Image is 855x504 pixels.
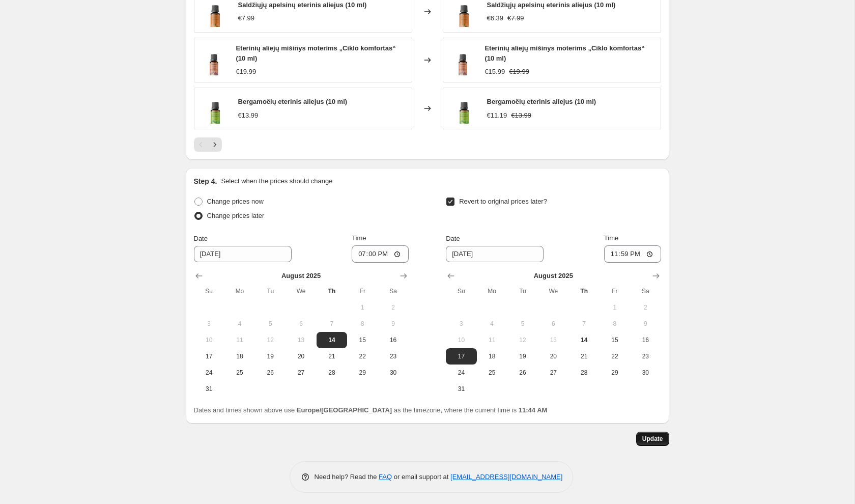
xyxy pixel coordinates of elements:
p: Select when the prices should change [221,176,332,186]
th: Saturday [378,283,408,299]
span: 17 [198,352,220,360]
span: 15 [351,336,374,344]
span: 24 [450,369,472,377]
span: 6 [290,320,312,328]
span: 9 [382,320,404,328]
button: Show next month, September 2025 [649,269,663,283]
span: 23 [382,352,404,360]
button: Monday August 11 2025 [224,332,255,348]
button: Monday August 25 2025 [224,365,255,381]
span: 3 [198,320,220,328]
span: 12 [259,336,281,344]
button: Wednesday August 20 2025 [286,348,316,365]
span: 29 [351,369,374,377]
img: aromama_900x1200_EAM_ciklo-komfortas_Skaidrus_Mockup_LT_80x.png [199,45,228,75]
h2: Step 4. [194,176,217,186]
span: 11 [229,336,251,344]
button: Monday August 4 2025 [477,316,507,332]
strike: €13.99 [511,110,531,121]
span: 20 [290,352,312,360]
span: 18 [481,352,503,360]
span: 9 [634,320,657,328]
th: Friday [600,283,630,299]
button: Saturday August 16 2025 [630,332,661,348]
button: Friday August 15 2025 [347,332,378,348]
span: 25 [229,369,251,377]
th: Thursday [568,283,599,299]
span: 7 [573,320,595,328]
span: Su [450,287,472,295]
span: 1 [351,303,374,312]
span: Eterinių aliejų mišinys moterims „Ciklo komfortas“ (10 ml) [236,44,395,62]
button: Wednesday August 13 2025 [538,332,568,348]
button: Monday August 25 2025 [477,365,507,381]
span: Th [321,287,343,295]
span: 16 [382,336,404,344]
span: 10 [450,336,472,344]
button: Sunday August 17 2025 [194,348,224,365]
button: Thursday August 21 2025 [568,348,599,365]
button: Sunday August 3 2025 [446,316,476,332]
span: 17 [450,352,472,360]
span: 3 [450,320,472,328]
button: Wednesday August 27 2025 [538,365,568,381]
button: Tuesday August 26 2025 [507,365,538,381]
button: Saturday August 30 2025 [630,365,661,381]
button: Friday August 29 2025 [347,365,378,381]
button: Sunday August 31 2025 [194,381,224,397]
th: Sunday [194,283,224,299]
button: Tuesday August 5 2025 [507,316,538,332]
span: 22 [351,352,374,360]
button: Sunday August 17 2025 [446,348,476,365]
button: Today Thursday August 14 2025 [317,332,347,348]
span: Fr [604,287,626,295]
button: Monday August 11 2025 [477,332,507,348]
button: Friday August 8 2025 [600,316,630,332]
span: 16 [634,336,657,344]
button: Tuesday August 19 2025 [255,348,286,365]
span: Bergamočių eterinis aliejus (10 ml) [238,98,348,105]
span: 12 [511,336,534,344]
span: 20 [542,352,564,360]
span: Eterinių aliejų mišinys moterims „Ciklo komfortas“ (10 ml) [484,44,644,62]
span: 5 [259,320,281,328]
th: Monday [477,283,507,299]
button: Wednesday August 27 2025 [286,365,316,381]
span: 7 [321,320,343,328]
button: Wednesday August 13 2025 [286,332,316,348]
span: Update [642,435,663,443]
img: aromama_900x1200_eterinis_aliejus_Bergamote_Mockup_LT_410f82d3-362e-4849-baf4-7d77ec59b902_80x.png [448,93,479,124]
span: 2 [382,303,404,312]
span: Su [198,287,220,295]
span: Th [573,287,595,295]
input: 8/14/2025 [194,246,292,262]
button: Tuesday August 26 2025 [255,365,286,381]
span: 4 [229,320,251,328]
img: aromama_900x1200_EAM_ciklo-komfortas_Skaidrus_Mockup_LT_80x.png [448,45,477,75]
span: Mo [229,287,251,295]
span: Dates and times shown above use as the timezone, where the current time is [194,406,548,414]
span: 27 [290,369,312,377]
span: 15 [604,336,626,344]
button: Tuesday August 12 2025 [255,332,286,348]
button: Thursday August 28 2025 [568,365,599,381]
button: Friday August 1 2025 [600,299,630,316]
span: Time [604,234,618,242]
th: Saturday [630,283,661,299]
span: 5 [511,320,534,328]
button: Saturday August 23 2025 [378,348,408,365]
button: Wednesday August 6 2025 [286,316,316,332]
button: Saturday August 9 2025 [630,316,661,332]
button: Friday August 22 2025 [347,348,378,365]
span: Fr [351,287,374,295]
div: €15.99 [484,67,505,77]
button: Show previous month, July 2025 [444,269,458,283]
span: 6 [542,320,564,328]
input: 12:00 [352,245,409,263]
div: €19.99 [236,67,256,77]
span: Revert to original prices later? [459,198,547,205]
button: Tuesday August 5 2025 [255,316,286,332]
button: Saturday August 23 2025 [630,348,661,365]
span: Bergamočių eterinis aliejus (10 ml) [487,98,596,105]
div: €6.39 [487,13,504,23]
